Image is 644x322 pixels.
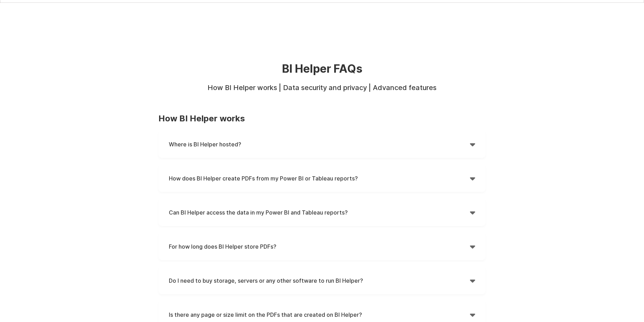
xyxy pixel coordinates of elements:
strong: Where is BI Helper hosted? [169,141,241,148]
div:  [470,173,475,184]
h4: Can BI Helper access the data in my Power BI and Tableau reports? [169,207,470,218]
div:  [470,139,475,150]
h4: Is there any page or size limit on the PDFs that are created on BI Helper? [169,309,470,320]
h2: BI Helper FAQs [199,63,445,75]
div:  [470,275,475,286]
div:  [470,207,475,218]
h4: Do I need to buy storage, servers or any other software to run BI Helper? [169,275,470,286]
strong: How BI Helper works | Data security and privacy | Advanced features [207,83,437,92]
h4: For how long does BI Helper store PDFs? [169,241,470,252]
div:  [470,241,475,252]
h3: How BI Helper works [158,113,486,124]
div:  [470,309,475,320]
strong: How does BI Helper create PDFs from my Power BI or Tableau reports? [169,175,358,182]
